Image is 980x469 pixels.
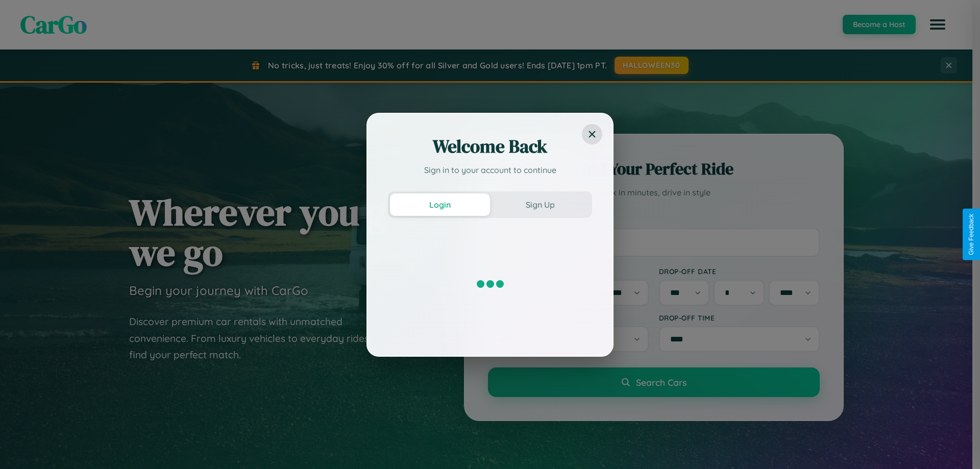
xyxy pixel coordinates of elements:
button: Sign Up [490,193,590,216]
iframe: Intercom live chat [10,434,35,459]
p: Sign in to your account to continue [388,164,592,176]
h2: Welcome Back [388,134,592,159]
button: Login [390,193,490,216]
div: Give Feedback [968,214,975,255]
